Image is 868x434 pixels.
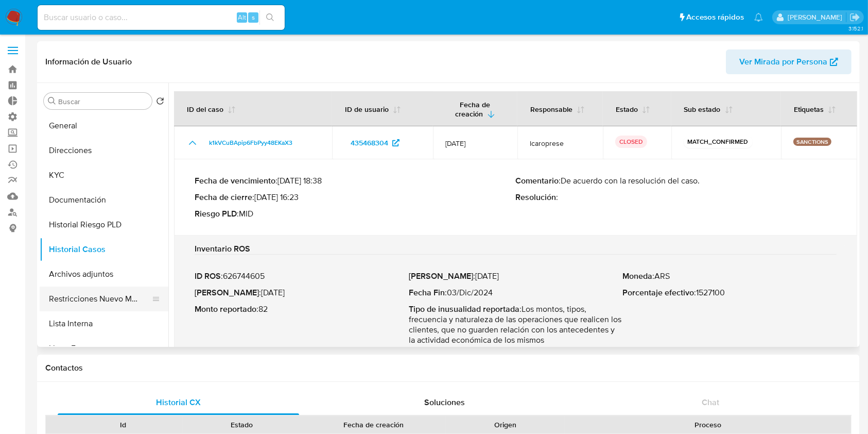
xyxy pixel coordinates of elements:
div: Proceso [572,420,844,430]
button: Documentación [40,188,168,212]
a: Notificaciones [754,13,763,22]
div: Fecha de creación [308,420,439,430]
button: Buscar [48,97,56,105]
button: KYC [40,163,168,188]
h1: Información de Usuario [45,57,132,67]
span: Historial CX [156,396,201,408]
span: Alt [238,12,246,22]
button: Direcciones [40,138,168,163]
button: Restricciones Nuevo Mundo [40,287,160,311]
h1: Contactos [45,363,852,373]
a: Salir [849,12,860,23]
div: Id [71,420,176,430]
span: Accesos rápidos [686,12,744,23]
button: Historial Casos [40,237,168,262]
input: Buscar [58,97,148,106]
div: Origen [453,420,558,430]
button: Ver Mirada por Persona [726,49,852,74]
span: Chat [702,396,719,408]
button: Listas Externas [40,336,168,361]
button: General [40,113,168,138]
button: Historial Riesgo PLD [40,212,168,237]
button: Lista Interna [40,311,168,336]
p: ignacio.bagnardi@mercadolibre.com [788,12,846,22]
span: s [252,12,255,22]
div: Estado [190,420,294,430]
button: Archivos adjuntos [40,262,168,287]
span: Ver Mirada por Persona [739,49,827,74]
button: search-icon [259,10,281,25]
input: Buscar usuario o caso... [38,11,285,24]
button: Volver al orden por defecto [156,97,164,108]
span: Soluciones [424,396,465,408]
